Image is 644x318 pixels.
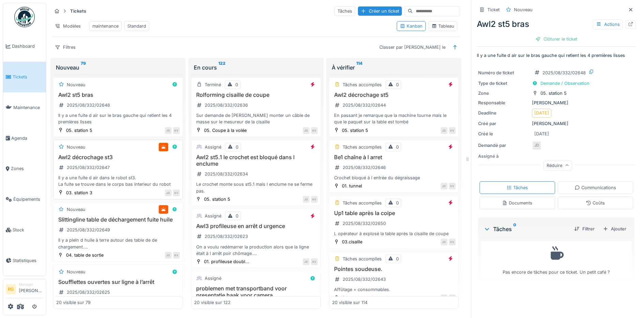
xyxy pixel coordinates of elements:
h3: Awl3 profileuse en arrêt d urgence [194,223,318,229]
h3: problemen met transportband voor presentatie haak voor camera [194,285,318,298]
div: Ajouter [600,224,629,233]
div: 2025/08/332/02644 [343,102,386,108]
div: 2025/08/332/02650 [343,220,386,227]
div: KV [311,258,318,265]
div: En passant je remarque que la machine tourne mais le que le paquet sur la table est tombé [332,112,456,125]
div: À vérifier [332,63,456,72]
div: JD [441,239,447,245]
h3: Awl2 décrochage st3 [56,154,180,161]
div: Tâches accomplies [343,200,382,206]
div: Zone [478,90,529,96]
div: 05. station 5 [540,90,567,96]
div: GR [441,294,447,301]
div: [DATE] [534,131,549,137]
h3: Soufflettes ouvertes sur ligne à l’arrêt [56,279,180,285]
span: Maintenance [13,104,43,111]
div: 04.soudeuse de bande [342,294,390,301]
div: Tâches accomplies [343,144,382,150]
div: Tâches accomplies [343,256,382,262]
div: Créé par [478,120,529,127]
sup: 122 [218,63,225,72]
div: 05. station 5 [342,127,368,134]
p: Il y a une fuite d air sur le bras gauche qui retient les 4 premières lisses [477,52,636,59]
img: Badge_color-CXgf-gQk.svg [14,7,35,27]
span: Équipements [13,196,43,202]
div: KV [311,196,318,203]
li: [PERSON_NAME] [19,282,43,297]
div: Créé le [478,131,529,137]
div: Documents [502,200,532,206]
div: 01. profileuse doubl... [204,258,249,265]
div: maintenance [92,23,119,29]
span: Dashboard [12,43,43,49]
div: JD [303,127,310,134]
span: Stock [13,227,43,233]
div: KV [173,127,180,134]
div: Nouveau [67,81,85,88]
div: Assigné [205,213,221,219]
h3: Rolforming cisaille de coupe [194,92,318,98]
div: 2025/08/332/02648 [67,102,110,108]
div: Standard [127,23,146,29]
div: Modèles [52,21,84,31]
div: JD [441,127,447,134]
div: 0 [396,81,399,88]
div: 2025/08/332/02636 [205,102,248,108]
div: Manager [19,282,43,287]
div: [PERSON_NAME] [478,120,634,127]
a: Zones [3,153,46,184]
a: Stock [3,215,46,245]
div: Nouveau [67,206,85,213]
div: 0 [235,81,238,88]
div: 03. station 3 [66,190,92,196]
div: Tâches [334,6,355,16]
div: Il y a une fuite d air sur le bras gauche qui retient les 4 premières lisses [56,112,180,125]
div: Tâches [484,225,569,233]
div: Filtrer [571,224,597,233]
a: Dashboard [3,31,46,62]
div: 2025/08/332/02625 [67,289,110,296]
div: 2025/08/332/02647 [67,164,110,171]
span: Agenda [11,135,43,141]
div: Classer par [PERSON_NAME] le [376,42,449,52]
div: Demandé par [478,142,529,149]
div: KV [449,127,456,134]
div: Il y a plein d huile à terre autour des table de de chargement. Il y a certainement une fuite sur... [56,237,180,250]
div: 2025/08/332/02646 [343,164,386,171]
div: Nouveau [67,269,85,275]
div: Il y a une fuite d air dans le robot st3. La fuite se trouve dans le corps bas interieur du robot [56,175,180,187]
div: Assigné à [478,153,529,160]
div: 0 [236,213,238,219]
div: Nouveau [56,63,180,72]
div: Réduire [544,161,572,170]
div: JD [165,127,172,134]
div: Communications [575,184,616,191]
h3: Awl2 st5 bras [56,92,180,98]
div: 0 [236,144,238,150]
h3: Be1 chaîne à l arret [332,154,456,161]
div: Crochet bloqué à l entrée du dégraissage [332,175,456,181]
div: 0 [396,256,399,262]
div: Type de ticket [478,80,529,87]
sup: 114 [356,63,362,72]
h3: Up1 table après la coipe [332,210,456,216]
div: Pas encore de tâches pour ce ticket. Un petit café ? [485,244,627,276]
div: 04. table de sortie [66,252,104,258]
a: Équipements [3,184,46,215]
div: L opérateur à explosé la table après la cisaille de coupe [332,230,456,237]
h3: Awl2 st5.1 le crochet est bloqué dans l enclume [194,154,318,167]
div: 0 [396,144,399,150]
span: Tickets [13,74,43,80]
div: Numéro de ticket [478,70,529,76]
div: Le crochet monte sous st5.1 mais l enclume ne se ferme pas. [194,181,318,194]
div: Nouveau [67,144,85,150]
div: 2025/08/332/02649 [67,227,110,233]
a: Statistiques [3,245,46,276]
div: [DATE] [534,110,549,116]
div: 05. station 5 [204,196,230,202]
div: Ticket [487,6,500,13]
div: En cours [194,63,318,72]
div: Sur demande de [PERSON_NAME] monter un câble de masse sur le mesureur de la cisaille [194,112,318,125]
div: 20 visible sur 79 [56,299,91,306]
div: Tâches [506,184,528,191]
